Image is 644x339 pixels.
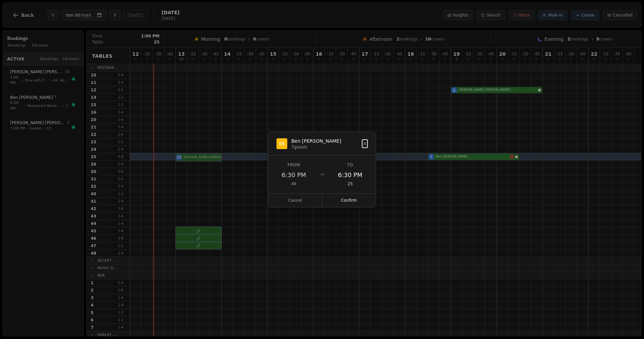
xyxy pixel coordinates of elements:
div: 6:30 PM [333,170,368,180]
button: Cancel [268,194,322,207]
div: 7 guests [291,144,341,150]
div: To [333,162,368,168]
div: 25 [333,181,368,187]
div: 6:30 PM [276,170,311,180]
div: Ben [PERSON_NAME] [291,138,341,144]
div: BB [276,138,287,149]
div: From [276,162,311,168]
div: 46 [276,181,311,187]
button: Confirm [322,194,376,207]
